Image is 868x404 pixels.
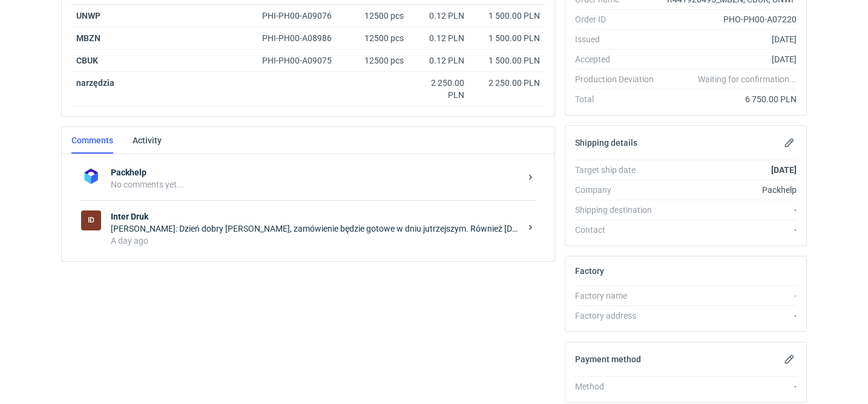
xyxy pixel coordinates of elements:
div: Total [575,93,663,105]
div: Target ship date [575,164,663,176]
div: Inter Druk [81,210,101,230]
h2: Factory [575,266,604,276]
div: Factory name [575,290,663,302]
figcaption: ID [81,210,101,230]
div: 12500 pcs [348,27,409,50]
div: Order ID [575,13,663,25]
div: Issued [575,33,663,45]
div: Contact [575,224,663,236]
div: 12500 pcs [348,5,409,27]
div: Shipping destination [575,204,663,216]
a: MBZN [76,33,100,43]
div: 6 750.00 PLN [663,93,797,105]
div: PHO-PH00-A07220 [663,13,797,25]
a: Activity [133,127,162,154]
div: 0.12 PLN [413,54,464,67]
div: PHI-PH00-A09075 [262,54,343,67]
button: Edit payment method [782,352,797,367]
strong: Packhelp [111,166,521,178]
div: 1 500.00 PLN [474,10,540,22]
div: A day ago [111,235,521,247]
div: Production Deviation [575,73,663,85]
div: No comments yet... [111,178,521,191]
div: 2 250.00 PLN [474,77,540,89]
div: 1 500.00 PLN [474,54,540,67]
em: Waiting for confirmation... [698,73,797,85]
button: Edit shipping details [782,135,797,150]
div: [DATE] [663,33,797,45]
strong: narzędzia [76,78,114,88]
h2: Payment method [575,354,641,364]
div: 1 500.00 PLN [474,32,540,44]
div: - [663,224,797,236]
div: Company [575,184,663,196]
div: - [663,380,797,393]
div: 0.12 PLN [413,32,464,44]
div: [PERSON_NAME]: Dzień dobry [PERSON_NAME], zamówienie będzie gotowe w dniu jutrzejszym. Również [D... [111,223,521,235]
div: 12500 pcs [348,50,409,72]
strong: Inter Druk [111,210,521,223]
div: - [663,204,797,216]
strong: [DATE] [771,165,797,175]
div: PHI-PH00-A08986 [262,32,343,44]
div: - [663,310,797,322]
a: UNWP [76,11,100,21]
div: - [663,290,797,302]
div: Accepted [575,53,663,65]
a: CBUK [76,56,98,65]
div: PHI-PH00-A09076 [262,10,343,22]
a: Comments [71,127,113,154]
div: Factory address [575,310,663,322]
div: 2 250.00 PLN [413,77,464,101]
div: 0.12 PLN [413,10,464,22]
h2: Shipping details [575,138,637,148]
div: Packhelp [663,184,797,196]
img: Packhelp [81,166,101,186]
div: Method [575,380,663,393]
div: [DATE] [663,53,797,65]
